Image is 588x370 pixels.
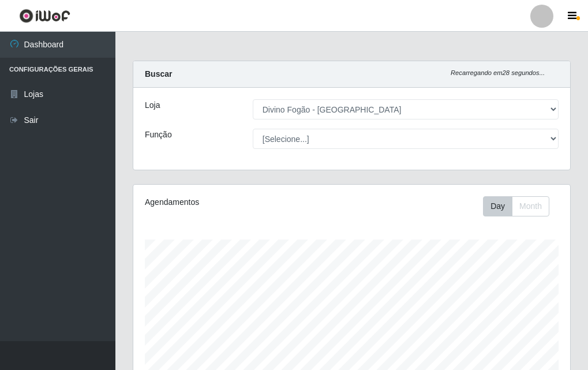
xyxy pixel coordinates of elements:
i: Recarregando em 28 segundos... [451,69,545,76]
button: Day [483,196,512,216]
strong: Buscar [145,69,172,79]
label: Função [145,129,172,141]
label: Loja [145,99,160,111]
div: Toolbar with button groups [483,196,559,216]
button: Month [512,196,549,216]
div: Agendamentos [145,196,307,208]
div: First group [483,196,549,216]
img: CoreUI Logo [19,9,70,23]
